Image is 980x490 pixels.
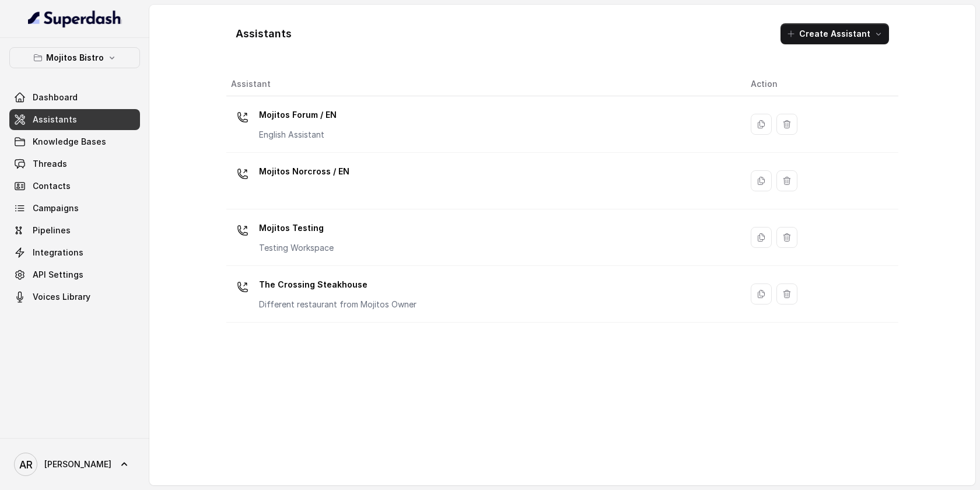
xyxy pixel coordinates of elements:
th: Assistant [226,72,741,96]
a: Campaigns [9,198,140,219]
a: Threads [9,153,140,174]
a: Integrations [9,242,140,263]
p: Different restaurant from Mojitos Owner [259,299,416,310]
p: Mojitos Norcross / EN [259,162,349,181]
a: Voices Library [9,286,140,307]
a: Dashboard [9,87,140,108]
p: The Crossing Steakhouse [259,275,416,294]
button: Create Assistant [780,23,889,44]
p: Mojitos Bistro [46,51,104,65]
span: Voices Library [33,291,90,303]
p: Mojitos Forum / EN [259,106,337,124]
span: Dashboard [33,92,78,103]
span: Integrations [33,247,83,258]
a: Assistants [9,109,140,130]
a: Knowledge Bases [9,131,140,152]
th: Action [741,72,898,96]
span: Knowledge Bases [33,136,106,148]
text: AR [19,459,33,471]
a: Pipelines [9,220,140,241]
p: English Assistant [259,129,337,141]
a: Contacts [9,176,140,197]
img: light.svg [28,9,122,28]
span: Pipelines [33,225,71,236]
span: Campaigns [33,202,79,214]
span: [PERSON_NAME] [44,459,111,470]
span: Threads [33,158,67,170]
span: Assistants [33,114,77,125]
a: API Settings [9,264,140,285]
span: Contacts [33,180,71,192]
button: Mojitos Bistro [9,47,140,68]
span: API Settings [33,269,83,281]
h1: Assistants [236,24,292,43]
a: [PERSON_NAME] [9,448,140,481]
p: Mojitos Testing [259,219,334,237]
p: Testing Workspace [259,242,334,254]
